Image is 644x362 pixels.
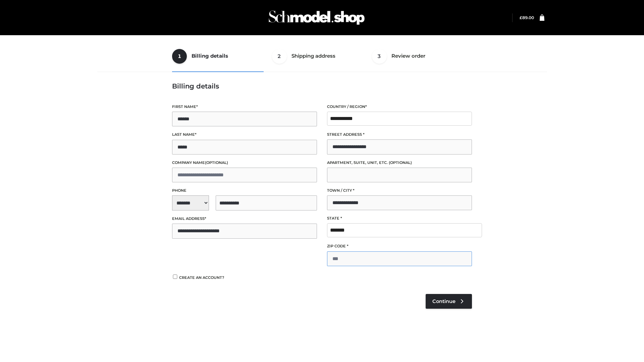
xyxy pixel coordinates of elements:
span: (optional) [205,160,228,165]
label: Company name [172,160,317,166]
img: Schmodel Admin 964 [266,4,367,31]
label: Street address [327,131,472,138]
label: Country / Region [327,104,472,110]
span: Continue [432,298,455,304]
span: £ [520,15,522,20]
span: (optional) [389,160,412,165]
span: Create an account? [179,275,224,280]
label: ZIP Code [327,243,472,249]
label: Phone [172,187,317,194]
label: Apartment, suite, unit, etc. [327,160,472,166]
label: State [327,215,472,222]
h3: Billing details [172,82,472,90]
label: First name [172,104,317,110]
a: £89.00 [520,15,534,20]
label: Email address [172,216,317,222]
input: Create an account? [172,275,178,279]
label: Town / City [327,187,472,194]
bdi: 89.00 [520,15,534,20]
a: Continue [426,294,472,309]
label: Last name [172,131,317,138]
